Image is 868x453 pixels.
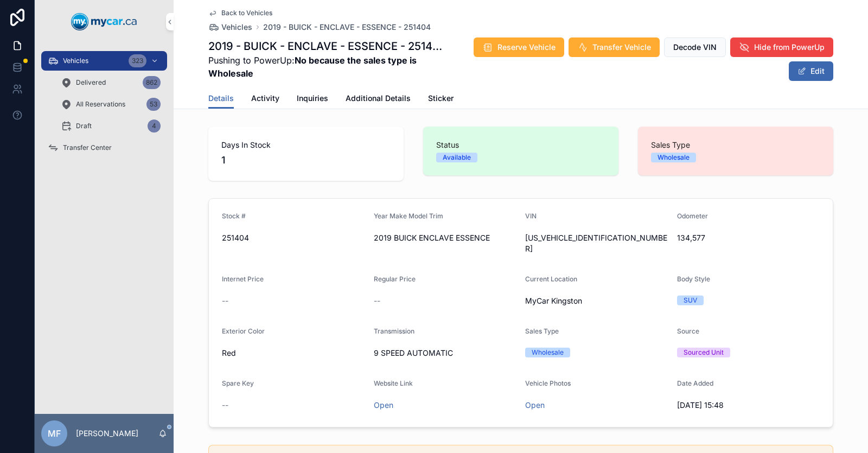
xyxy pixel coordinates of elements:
[651,140,820,150] span: Sales Type
[592,42,651,53] span: Transfer Vehicle
[374,327,414,335] span: Transmission
[297,93,328,104] span: Inquiries
[208,39,445,54] h1: 2019 - BUICK - ENCLAVE - ESSENCE - 251404
[222,379,254,387] span: Spare Key
[54,95,167,114] a: All Reservations53
[54,116,167,136] a: Draft4
[221,153,391,168] span: 1
[263,22,431,33] a: 2019 - BUICK - ENCLAVE - ESSENCE - 251404
[222,275,264,283] span: Internet Price
[436,140,605,150] span: Status
[346,93,411,104] span: Additional Details
[525,295,582,306] span: MyCar Kingston
[497,42,556,53] span: Reserve Vehicle
[374,232,517,243] span: 2019 BUICK ENCLAVE ESSENCE
[525,327,559,335] span: Sales Type
[208,22,252,33] a: Vehicles
[374,295,380,306] span: --
[208,55,417,79] strong: No because the sales type is Wholesale
[208,89,234,109] a: Details
[532,348,564,357] div: Wholesale
[221,9,272,17] span: Back to Vehicles
[41,138,167,158] a: Transfer Center
[76,428,138,439] p: [PERSON_NAME]
[374,275,416,283] span: Regular Price
[677,212,708,220] span: Odometer
[346,89,411,110] a: Additional Details
[428,93,454,104] span: Sticker
[677,400,820,411] span: [DATE] 15:48
[222,348,236,358] span: Red
[143,76,161,89] div: 862
[525,232,668,254] span: [US_VEHICLE_IDENTIFICATION_NUMBER]
[525,379,571,387] span: Vehicle Photos
[684,348,724,357] div: Sourced Unit
[222,400,228,411] span: --
[374,379,413,387] span: Website Link
[443,153,471,162] div: Available
[208,93,234,104] span: Details
[71,13,137,30] img: App logo
[374,400,393,410] a: Open
[754,42,825,53] span: Hide from PowerUp
[525,400,545,410] a: Open
[684,295,697,305] div: SUV
[569,37,660,57] button: Transfer Vehicle
[251,93,279,104] span: Activity
[221,140,391,150] span: Days In Stock
[76,100,125,109] span: All Reservations
[222,232,365,243] span: 251404
[730,37,833,57] button: Hide from PowerUp
[221,22,252,33] span: Vehicles
[251,89,279,110] a: Activity
[677,379,713,387] span: Date Added
[525,212,537,220] span: VIN
[148,119,161,133] div: 4
[677,275,710,283] span: Body Style
[48,427,61,440] span: MF
[146,98,161,111] div: 53
[76,122,92,130] span: Draft
[41,51,167,71] a: Vehicles323
[76,78,106,87] span: Delivered
[208,9,272,17] a: Back to Vehicles
[63,143,112,152] span: Transfer Center
[673,42,717,53] span: Decode VIN
[664,37,726,57] button: Decode VIN
[129,54,146,67] div: 323
[525,275,577,283] span: Current Location
[677,327,699,335] span: Source
[374,348,517,358] span: 9 SPEED AUTOMATIC
[222,212,246,220] span: Stock #
[35,43,174,172] div: scrollable content
[428,89,454,110] a: Sticker
[789,61,833,81] button: Edit
[222,295,228,306] span: --
[222,327,265,335] span: Exterior Color
[297,89,328,110] a: Inquiries
[374,212,443,220] span: Year Make Model Trim
[474,37,564,57] button: Reserve Vehicle
[658,153,690,162] div: Wholesale
[54,73,167,92] a: Delivered862
[677,232,820,243] span: 134,577
[208,54,445,80] span: Pushing to PowerUp:
[63,56,88,65] span: Vehicles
